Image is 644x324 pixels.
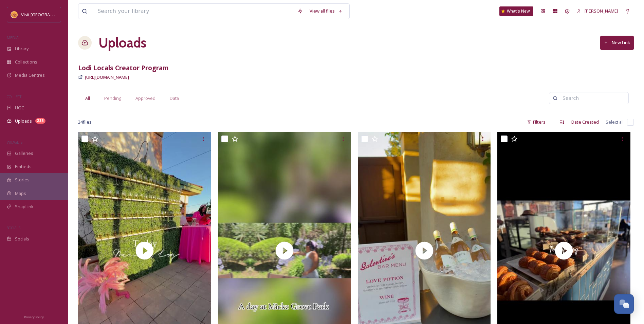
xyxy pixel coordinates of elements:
a: What's New [499,6,533,16]
span: WIDGETS [7,140,22,145]
img: Square%20Social%20Visit%20Lodi.png [11,11,18,18]
span: All [85,95,90,102]
div: Date Created [568,115,602,129]
a: [PERSON_NAME] [573,4,622,18]
a: Privacy Policy [24,312,44,321]
span: Media Centres [15,72,45,78]
span: Data [170,95,179,102]
span: MEDIA [7,35,19,40]
span: SOCIALS [7,225,20,230]
span: Embeds [15,163,32,170]
span: Galleries [15,150,33,157]
button: Open Chat [614,294,634,314]
span: Collections [15,59,37,65]
input: Search [559,91,625,105]
div: 235 [35,118,45,124]
span: SnapLink [15,203,34,210]
a: [URL][DOMAIN_NAME] [85,73,129,81]
span: Library [15,46,29,52]
span: Pending [104,95,121,102]
div: Filters [523,115,549,129]
a: View all files [306,4,346,18]
span: Uploads [15,118,32,124]
input: Search your library [94,4,294,19]
strong: Lodi Locals Creator Program [78,63,169,72]
span: Visit [GEOGRAPHIC_DATA] [21,11,74,18]
span: Approved [135,95,155,102]
span: [URL][DOMAIN_NAME] [85,74,129,80]
span: Maps [15,190,26,197]
span: [PERSON_NAME] [585,8,618,14]
a: Uploads [98,33,146,53]
span: Socials [15,236,29,242]
button: New Link [600,36,634,50]
span: Privacy Policy [24,315,44,319]
span: COLLECT [7,94,21,99]
span: 34 file s [78,119,92,125]
span: UGC [15,105,24,111]
span: Stories [15,177,30,183]
span: Select all [606,119,624,125]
